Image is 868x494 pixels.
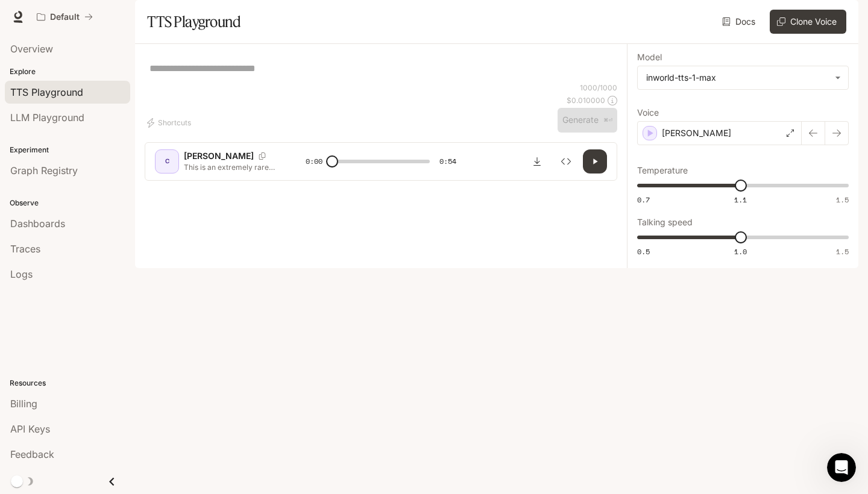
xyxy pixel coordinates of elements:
[157,152,177,171] div: C
[734,195,747,205] span: 1.1
[567,95,605,105] p: $ 0.010000
[770,10,846,34] button: Clone Voice
[637,218,693,227] p: Talking speed
[306,155,322,167] span: 0:00
[254,152,271,160] button: Copy Voice ID
[439,155,456,167] span: 0:54
[637,246,650,257] span: 0.5
[637,108,659,117] p: Voice
[734,246,747,257] span: 1.0
[637,53,662,61] p: Model
[580,83,617,93] p: 1000 / 1000
[637,166,688,175] p: Temperature
[184,162,277,172] p: This is an extremely rare original example of the [PERSON_NAME] patent gyroscope from 1895. Built...
[184,150,254,162] p: [PERSON_NAME]
[646,72,829,84] div: inworld-tts-1-max
[836,195,849,205] span: 1.5
[31,5,98,29] button: All workspaces
[720,10,760,34] a: Docs
[638,66,848,89] div: inworld-tts-1-max
[554,149,578,174] button: Inspect
[836,246,849,257] span: 1.5
[525,149,549,174] button: Download audio
[662,127,731,139] p: [PERSON_NAME]
[827,453,856,482] iframe: Intercom live chat
[637,195,650,205] span: 0.7
[50,12,80,22] p: Default
[147,10,241,34] h1: TTS Playground
[145,113,196,133] button: Shortcuts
